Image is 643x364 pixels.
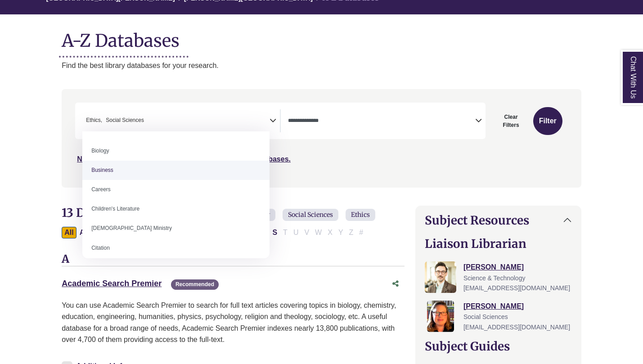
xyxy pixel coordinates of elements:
[62,89,581,187] nav: Search filters
[62,205,198,220] span: 13 Databases Found for:
[463,284,570,292] span: [EMAIL_ADDRESS][DOMAIN_NAME]
[62,228,367,236] div: Alpha-list to filter by first letter of database name
[62,23,581,51] h1: A-Z Databases
[82,161,270,180] li: Business
[82,199,270,219] li: Children's Literature
[425,261,456,293] img: Greg Rosauer
[82,219,270,238] li: [DEMOGRAPHIC_DATA] Ministry
[463,324,570,331] span: [EMAIL_ADDRESS][DOMAIN_NAME]
[283,209,338,221] span: Social Sciences
[62,60,581,72] p: Find the best library databases for your research.
[491,107,531,135] button: Clear Filters
[288,118,475,125] textarea: Search
[77,227,88,238] button: Filter Results A
[387,275,405,292] button: Share this database
[463,274,526,282] span: Science & Technology
[146,118,150,125] textarea: Search
[270,227,280,238] button: Filter Results S
[62,300,405,346] p: You can use Academic Search Premier to search for full text articles covering topics in biology, ...
[82,116,102,125] li: Ethics
[463,302,524,310] a: [PERSON_NAME]
[171,279,219,290] span: Recommended
[346,209,375,221] span: Ethics
[425,339,572,353] h2: Subject Guides
[77,155,291,163] a: Not sure where to start? Check our Recommended Databases.
[533,107,562,135] button: Submit for Search Results
[62,279,162,288] a: Academic Search Premier
[62,227,76,238] button: All
[463,313,508,320] span: Social Sciences
[82,238,270,258] li: Citation
[463,263,524,271] a: [PERSON_NAME]
[106,116,144,125] span: Social Sciences
[102,116,144,125] li: Social Sciences
[416,206,581,234] button: Subject Resources
[62,253,405,266] h3: A
[427,301,454,332] img: Jessica Moore
[82,141,270,161] li: Biology
[82,180,270,199] li: Careers
[425,237,572,251] h2: Liaison Librarian
[86,116,102,125] span: Ethics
